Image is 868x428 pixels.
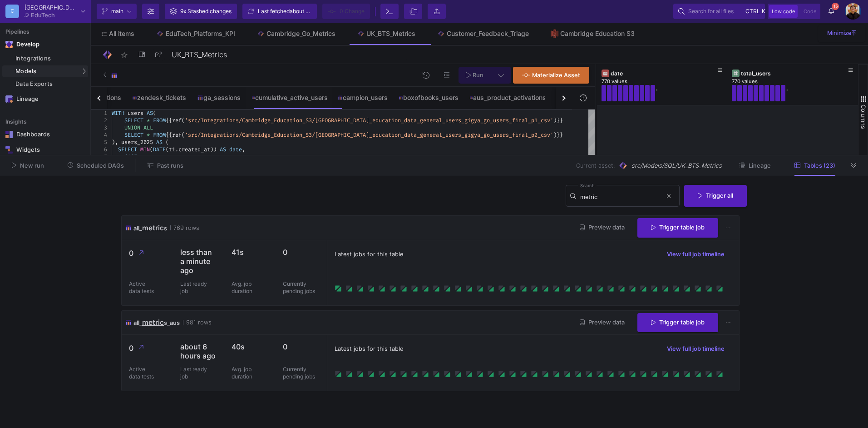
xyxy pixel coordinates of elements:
span: ALL [143,124,153,131]
span: Scheduled DAGs [77,162,124,169]
span: Models [15,68,37,75]
button: ctrlk [743,6,760,17]
span: metric [142,224,164,232]
span: ( [182,117,185,124]
button: Tables (23) [784,159,846,173]
span: FROM [153,131,166,139]
span: ref [172,117,182,124]
button: Run [459,67,491,84]
p: less than a minute ago [180,248,217,275]
span: date [229,146,242,153]
span: ( [182,131,185,139]
img: Navigation icon [5,41,13,48]
span: New run [20,162,44,169]
button: Trigger all [684,185,747,207]
span: Low code [772,8,795,15]
span: 15 [832,3,839,10]
div: 3 [91,124,107,131]
span: src/Models/SQL/UK_BTS_Metrics [631,161,722,170]
img: Navigation icon [5,131,13,138]
span: Tables (23) [804,162,835,169]
span: Preview data [580,224,625,231]
span: _education_data_general_users_gigya_go_users_final [369,117,528,124]
div: Dashboards [16,131,75,138]
p: Active data tests [129,366,156,380]
div: Lineage [16,95,75,103]
div: zendesk_tickets [132,94,186,101]
img: Tab icon [551,29,558,38]
span: MIN [140,146,150,153]
span: }} [557,131,563,139]
span: {{ [166,117,172,124]
img: bg52tvgs8dxfpOhHYAd0g09LCcAxm85PnUXHwHyc.png [845,3,861,20]
span: 'src/Integrations/Cambridge_Education_S3/[GEOGRAPHIC_DATA] [185,117,369,124]
img: icon [125,223,132,233]
span: View full job timeline [667,251,725,258]
p: 40s [232,342,268,351]
span: Trigger table job [651,224,705,231]
mat-icon: star_border [119,50,130,60]
button: Lineage [728,159,782,173]
button: main [97,4,137,19]
img: SQL-Model type child icon [399,95,403,100]
span: . [175,146,178,153]
div: aus_product_activations [469,94,545,101]
span: View full job timeline [667,345,725,352]
span: Code [804,8,816,15]
button: View full job timeline [660,248,732,261]
div: campion_users [338,94,388,101]
span: s [164,225,167,232]
span: metric [142,319,164,327]
button: Scheduled DAGs [57,159,135,173]
div: ga_sessions [197,94,241,101]
span: WITH [112,109,124,117]
span: Run [473,72,483,79]
span: k [762,6,765,17]
p: 0 [129,342,166,353]
div: 7 [91,153,107,160]
span: 769 rows [170,224,199,232]
span: ( [153,109,156,117]
img: SQL-Model type child icon [197,95,203,101]
div: . [786,85,788,101]
span: Trigger table job [651,319,705,326]
a: Navigation iconWidgets [2,143,88,157]
p: 0 [283,248,320,257]
a: Navigation iconDashboards [2,127,88,142]
button: 9x Stashed changes [165,4,237,19]
span: ( [150,146,153,153]
img: Tab icon [257,30,265,38]
span: ) [553,117,557,124]
span: 981 rows [183,318,212,327]
span: ), [112,139,118,146]
span: t1 [169,146,175,153]
div: Integrations [15,55,86,62]
span: Trigger all [698,192,733,199]
p: Currently pending jobs [283,280,320,295]
span: ) [553,131,557,139]
span: Materialize Asset [532,72,580,79]
button: New run [1,159,55,173]
div: 4 [91,131,107,139]
a: Navigation iconLineage [2,92,88,106]
span: AS [220,146,226,153]
span: )) [210,146,217,153]
p: Avg. job duration [232,366,259,380]
span: Preview data [580,319,625,326]
span: CASE [124,153,137,160]
div: Develop [16,41,30,48]
p: Active data tests [129,280,156,295]
img: SQL-Model type child icon [469,96,473,100]
div: [GEOGRAPHIC_DATA] [25,5,77,10]
div: Cambridge Education S3 [560,30,635,37]
button: Low code [769,5,798,18]
button: Last fetchedabout 16 hours ago [242,4,317,19]
button: Trigger table job [637,218,718,238]
div: Cambridge_Go_Metrics [266,30,335,37]
img: Navigation icon [5,146,13,154]
div: Widgets [16,146,75,154]
p: Last ready job [180,280,207,295]
div: date [611,70,718,77]
span: FROM [153,117,166,124]
span: ( [166,139,169,146]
